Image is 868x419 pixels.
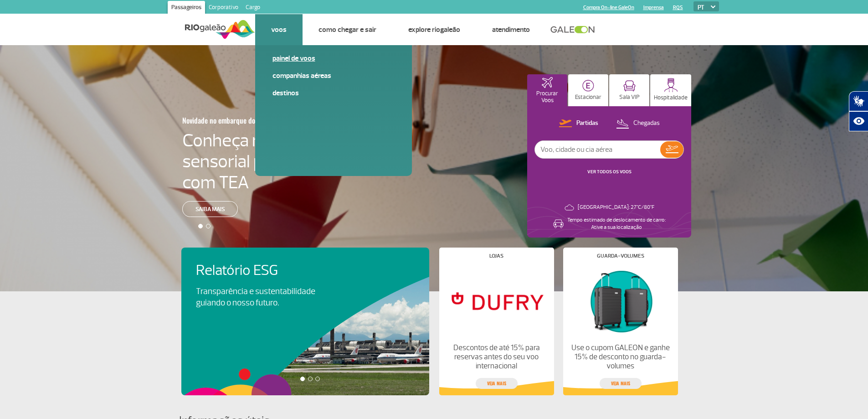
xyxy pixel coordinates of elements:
h4: Conheça nossa sala sensorial para passageiros com TEA [182,130,379,193]
h4: Lojas [489,253,503,259]
p: Procurar Voos [532,90,563,104]
button: Chegadas [613,118,663,129]
img: Lojas [447,266,546,336]
button: Abrir tradutor de língua de sinais. [849,91,868,111]
img: airplaneHomeActive.svg [542,77,553,88]
img: carParkingHome.svg [582,80,594,92]
div: Plugin de acessibilidade da Hand Talk. [849,91,868,131]
p: Chegadas [633,119,660,128]
a: Cargo [242,1,264,16]
h4: Relatório ESG [196,262,341,279]
button: VER TODOS OS VOOS [585,168,634,176]
a: Companhias Aéreas [272,71,395,81]
p: Hospitalidade [654,94,688,101]
a: Destinos [272,88,395,98]
a: RQS [673,5,683,10]
a: Como chegar e sair [318,25,376,34]
img: hospitality.svg [664,78,678,92]
img: Guarda-volumes [570,266,670,336]
a: Saiba mais [182,201,238,217]
p: Use o cupom GALEON e ganhe 15% de desconto no guarda-volumes [570,343,670,371]
button: Sala VIP [609,74,649,106]
a: Atendimento [492,25,530,34]
a: veja mais [600,378,642,389]
p: Tempo estimado de deslocamento de carro: Ative a sua localização [567,217,666,231]
a: Relatório ESGTransparência e sustentabilidade guiando o nosso futuro. [196,262,415,309]
a: Passageiros [168,1,205,16]
button: Abrir recursos assistivos. [849,111,868,131]
a: Corporativo [205,1,242,16]
p: Sala VIP [619,94,640,101]
h3: Novidade no embarque doméstico [182,111,334,130]
button: Hospitalidade [650,74,691,106]
a: veja mais [476,378,518,389]
a: Explore RIOgaleão [408,25,460,34]
p: Partidas [576,119,598,128]
a: Imprensa [643,5,664,10]
a: VER TODOS OS VOOS [587,169,632,175]
img: vipRoom.svg [623,80,636,92]
button: Partidas [556,118,601,129]
input: Voo, cidade ou cia aérea [535,141,660,158]
a: Compra On-line GaleOn [583,5,634,10]
a: Voos [271,25,287,34]
h4: Guarda-volumes [597,253,644,259]
p: Transparência e sustentabilidade guiando o nosso futuro. [196,286,325,309]
a: Painel de voos [272,53,395,63]
p: Descontos de até 15% para reservas antes do seu voo internacional [447,343,546,371]
button: Procurar Voos [527,74,567,106]
p: Estacionar [575,94,601,101]
p: [GEOGRAPHIC_DATA]: 27°C/80°F [578,204,654,211]
button: Estacionar [568,74,608,106]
